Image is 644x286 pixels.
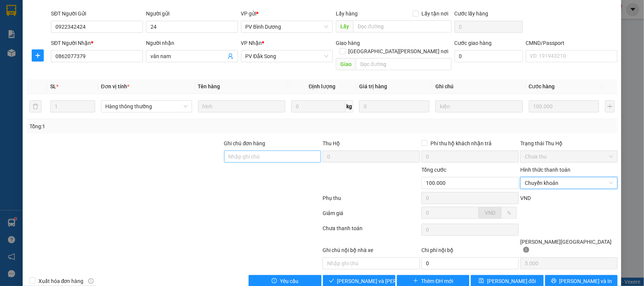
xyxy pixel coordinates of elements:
[487,277,536,285] span: [PERSON_NAME] đổi
[26,45,88,51] strong: BIÊN NHẬN GỬI HÀNG HOÁ
[419,9,452,18] span: Lấy tận nơi
[198,100,285,112] input: VD: Bàn, Ghế
[526,39,618,47] div: CMND/Passport
[455,21,523,33] input: Cước lấy hàng
[280,277,298,285] span: Yêu cầu
[146,9,238,18] div: Người gửi
[20,12,61,40] strong: CÔNG TY TNHH [GEOGRAPHIC_DATA] 214 QL13 - P.26 - Q.BÌNH THẠNH - TP HCM 1900888606
[427,139,495,148] span: Phí thu hộ khách nhận trả
[455,50,523,62] input: Cước giao hàng
[246,21,329,32] span: PV Bình Dương
[329,278,334,284] span: check
[520,195,531,201] span: VND
[421,277,453,285] span: Thêm ĐH mới
[525,151,613,162] span: Chưa thu
[520,238,618,257] div: [PERSON_NAME][GEOGRAPHIC_DATA]
[525,177,613,189] span: Chuyển khoản
[58,52,70,63] span: Nơi nhận:
[50,83,56,89] span: SL
[224,140,266,146] label: Ghi chú đơn hàng
[507,210,511,216] span: %
[106,101,188,112] span: Hàng thông thường
[224,151,321,163] input: Ghi chú đơn hàng
[605,100,615,112] button: plus
[551,278,556,284] span: printer
[227,53,234,59] span: user-add
[29,100,41,112] button: delete
[35,277,87,285] span: Xuất hóa đơn hàng
[346,47,452,55] span: [GEOGRAPHIC_DATA][PERSON_NAME] nơi
[322,224,421,237] div: Chưa thanh toán
[529,83,555,89] span: Cước hàng
[359,100,429,112] input: 0
[346,100,353,112] span: kg
[29,122,249,131] div: Tổng: 1
[32,49,44,62] button: plus
[520,139,618,148] div: Trạng thái Thu Hộ
[241,9,333,18] div: VP gửi
[198,83,220,89] span: Tên hàng
[322,209,421,222] div: Giảm giá
[356,58,452,70] input: Dọc đường
[51,9,143,18] div: SĐT Người Gửi
[246,51,329,62] span: PV Đắk Song
[413,278,418,284] span: plus
[76,53,88,57] span: VP 214
[435,100,523,112] input: Ghi Chú
[72,28,106,34] span: DSG09250186
[322,194,421,207] div: Phụ thu
[146,39,238,47] div: Người nhận
[421,167,446,173] span: Tổng cước
[88,278,94,284] span: info-circle
[337,277,439,285] span: [PERSON_NAME] và [PERSON_NAME] hàng
[323,257,420,269] input: Nhập ghi chú
[323,246,420,257] div: Ghi chú nội bộ nhà xe
[523,247,529,253] span: info-circle
[485,210,495,216] span: VND
[455,40,492,46] label: Cước giao hàng
[323,140,340,146] span: Thu Hộ
[336,11,358,17] span: Lấy hàng
[479,278,484,284] span: save
[359,83,387,89] span: Giá trị hàng
[309,83,335,89] span: Định lượng
[336,40,360,46] span: Giao hàng
[421,246,519,257] div: Chi phí nội bộ
[8,17,17,36] img: logo
[559,277,612,285] span: [PERSON_NAME] và In
[336,58,356,70] span: Giao
[101,83,129,89] span: Đơn vị tính
[529,100,599,112] input: 0
[455,11,489,17] label: Cước lấy hàng
[32,52,43,58] span: plus
[72,34,106,40] span: 15:05:50 [DATE]
[8,52,15,63] span: Nơi gửi:
[353,20,452,32] input: Dọc đường
[272,278,277,284] span: exclamation-circle
[241,40,262,46] span: VP Nhận
[336,20,353,32] span: Lấy
[520,167,570,173] label: Hình thức thanh toán
[51,39,143,47] div: SĐT Người Nhận
[432,79,526,94] th: Ghi chú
